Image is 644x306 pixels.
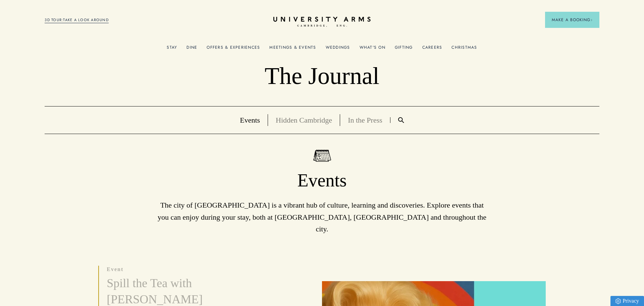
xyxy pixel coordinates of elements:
a: Hidden Cambridge [276,116,332,124]
a: 3D TOUR:TAKE A LOOK AROUND [45,17,109,23]
img: Events [313,149,331,162]
p: The Journal [45,62,599,91]
h1: Events [45,170,599,192]
p: event [107,266,260,273]
a: Weddings [326,45,350,54]
a: Careers [422,45,442,54]
a: Gifting [395,45,413,54]
p: The city of [GEOGRAPHIC_DATA] is a vibrant hub of culture, learning and discoveries. Explore even... [154,199,490,235]
a: Meetings & Events [269,45,316,54]
a: Christmas [451,45,477,54]
img: Search [398,117,404,123]
a: Dine [186,45,197,54]
img: Privacy [615,298,621,304]
a: What's On [360,45,385,54]
a: Privacy [610,296,644,306]
a: Search [390,117,412,123]
button: Make a BookingArrow icon [545,12,599,28]
a: Events [240,116,260,124]
span: Make a Booking [552,17,593,23]
a: Offers & Experiences [207,45,260,54]
a: In the Press [348,116,382,124]
a: Home [273,17,371,27]
a: Stay [167,45,177,54]
img: Arrow icon [590,19,593,21]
